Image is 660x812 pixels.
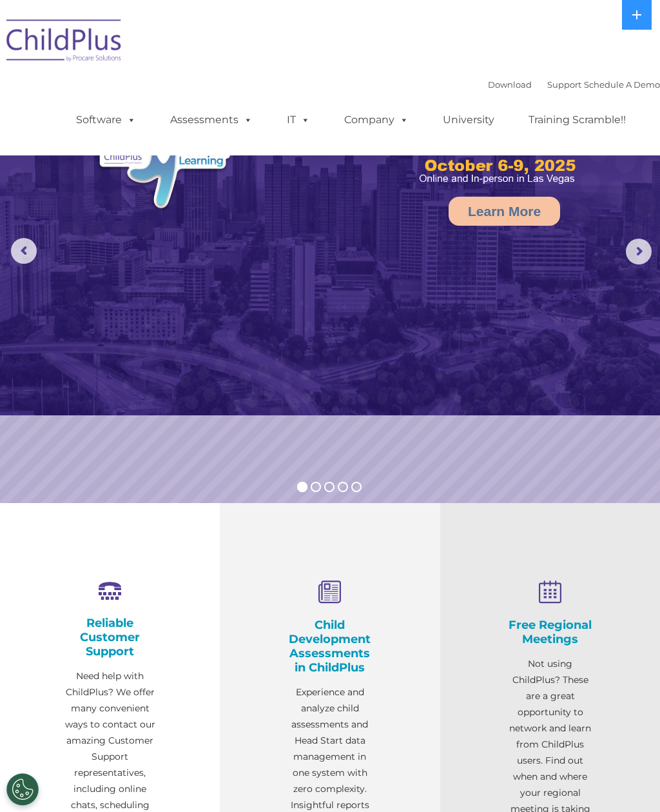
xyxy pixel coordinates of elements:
a: Learn More [449,197,560,226]
a: Schedule A Demo [584,79,660,90]
h4: Child Development Assessments in ChildPlus [284,618,375,675]
a: Assessments [157,107,266,133]
h4: Reliable Customer Support [64,616,155,659]
a: Support [547,79,581,90]
a: Download [488,79,532,90]
a: University [430,107,507,133]
a: IT [274,107,323,133]
button: Cookies Settings [6,773,39,806]
a: Software [63,107,149,133]
a: Company [331,107,422,133]
h4: Free Regional Meetings [505,618,596,646]
font: | [488,79,660,90]
a: Training Scramble!! [516,107,639,133]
